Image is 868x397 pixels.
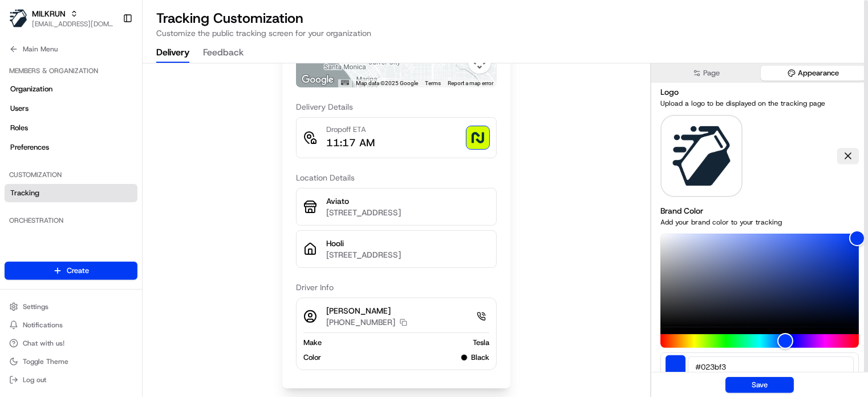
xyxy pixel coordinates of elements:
button: Delivery [156,43,189,63]
span: Map data ©2025 Google [356,80,418,86]
input: Clear [30,73,188,85]
p: Upload a logo to be displayed on the tracking page [660,99,859,108]
span: Knowledge Base [23,255,87,266]
p: Add your brand color to your tracking [660,218,859,227]
p: Aviato [326,195,489,207]
span: Pylon [113,283,138,291]
span: Black [471,352,489,363]
span: Notifications [23,320,63,330]
div: Hue [660,334,859,348]
button: Notifications [5,317,137,333]
p: Welcome 👋 [11,45,208,63]
a: 📗Knowledge Base [7,250,92,271]
div: Start new chat [51,109,187,120]
a: 💻API Documentation [92,250,188,271]
button: [EMAIL_ADDRESS][DOMAIN_NAME] [32,19,113,29]
span: [PERSON_NAME] [35,207,92,216]
a: Roles [5,119,137,137]
div: Members & Organization [5,62,137,80]
button: Log out [5,372,137,388]
span: Tesla [473,338,489,348]
button: Settings [5,299,137,315]
img: 1736555255976-a54dd68f-1ca7-489b-9aae-adbdc363a1c4 [11,109,32,129]
p: [PERSON_NAME] [326,305,407,316]
span: API Documentation [108,255,183,266]
span: Settings [23,302,48,311]
div: 💻 [96,256,106,265]
p: Hooli [326,238,489,249]
span: Color [303,352,321,363]
span: Toggle Theme [23,357,68,366]
div: 📗 [11,256,21,265]
button: Chat with us! [5,335,137,351]
span: Tracking [10,188,39,198]
button: MILKRUNMILKRUN[EMAIL_ADDRESS][DOMAIN_NAME] [5,5,118,32]
h3: Location Details [296,172,497,183]
div: Color [660,234,859,327]
p: [PHONE_NUMBER] [326,316,395,328]
button: Toggle Theme [5,354,137,370]
div: Orchestration [5,211,137,230]
span: Chat with us! [23,339,64,348]
span: • [95,177,99,186]
p: Dropoff ETA [326,125,375,135]
label: Logo [660,87,679,97]
img: Google [299,73,336,87]
span: Main Menu [23,45,58,54]
span: Roles [10,123,28,133]
img: 9188753566659_6852d8bf1fb38e338040_72.png [24,109,44,129]
img: Nash [11,11,34,34]
a: Terms [425,80,441,86]
a: Powered byPylon [80,282,138,291]
button: Appearance [761,66,866,81]
a: Tracking [5,184,137,202]
label: Brand Color [660,206,703,216]
span: Make [303,338,322,348]
span: [DATE] [101,207,124,216]
button: Save [725,377,794,393]
button: Feedback [203,43,244,63]
a: Preferences [5,138,137,157]
p: [STREET_ADDRESS] [326,249,489,260]
button: Page [654,66,759,81]
img: 1736555255976-a54dd68f-1ca7-489b-9aae-adbdc363a1c4 [23,208,32,217]
span: [PERSON_NAME] [35,177,92,186]
p: 11:17 AM [326,135,375,151]
a: Open this area in Google Maps (opens a new window) [299,73,336,87]
h3: Delivery Details [296,101,497,113]
div: We're available if you need us! [51,120,157,129]
a: Organization [5,80,137,98]
button: Keyboard shortcuts [341,80,349,85]
span: Organization [10,84,52,94]
button: Main Menu [5,41,137,57]
button: MILKRUN [32,8,66,19]
img: 1736555255976-a54dd68f-1ca7-489b-9aae-adbdc363a1c4 [23,177,32,186]
span: Create [67,266,89,276]
img: MILKRUN [9,9,27,27]
img: photo_proof_of_delivery image [467,126,489,149]
img: Grace Nketiah [11,197,30,215]
span: Users [10,103,29,114]
h2: Tracking Customization [156,9,854,27]
button: Start new chat [194,112,208,126]
button: See all [177,146,208,159]
p: [STREET_ADDRESS] [326,207,489,218]
a: Users [5,99,137,118]
div: Past conversations [11,148,73,157]
span: Log out [23,375,46,384]
img: logo-public_tracking_screen-MILKRUN-1699317411059.png [671,115,732,197]
button: Create [5,262,137,280]
span: Preferences [10,142,49,153]
span: [DATE] [101,177,124,186]
h3: Driver Info [296,282,497,293]
img: Masood Aslam [11,166,30,184]
p: Customize the public tracking screen for your organization [156,27,854,39]
a: Report a map error [448,80,493,86]
div: Customization [5,166,137,184]
span: • [95,207,99,216]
